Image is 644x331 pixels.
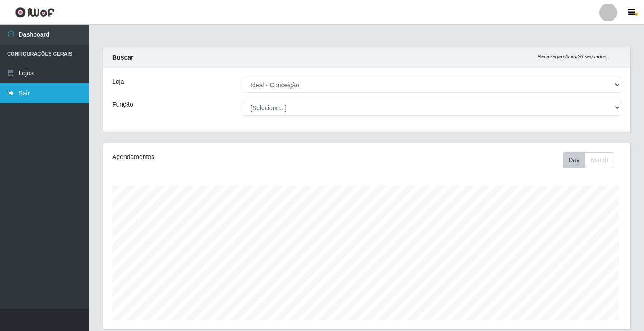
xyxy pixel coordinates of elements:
[112,152,317,162] div: Agendamentos
[563,152,585,168] button: Day
[563,152,621,168] div: Toolbar with button groups
[15,7,55,18] img: CoreUI Logo
[112,54,133,61] strong: Buscar
[112,100,133,109] label: Função
[563,152,614,168] div: First group
[585,152,614,168] button: Month
[538,54,610,59] i: Recarregando em 26 segundos...
[112,77,124,86] label: Loja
